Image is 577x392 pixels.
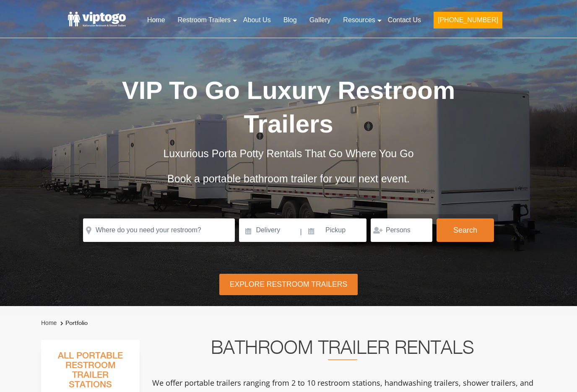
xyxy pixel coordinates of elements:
li: Portfolio [58,318,88,328]
a: Contact Us [382,11,427,29]
span: Luxurious Porta Potty Rentals That Go Where You Go [163,148,413,159]
a: Home [141,11,172,29]
span: Book a portable bathroom trailer for your next event. [167,173,410,184]
a: Blog [277,11,303,29]
a: Restroom Trailers [172,11,237,29]
input: Persons [371,218,432,242]
button: Search [437,218,494,242]
a: Home [41,319,57,326]
button: [PHONE_NUMBER] [434,12,502,29]
span: VIP To Go Luxury Restroom Trailers [122,76,455,138]
div: Explore Restroom Trailers [219,274,358,295]
a: [PHONE_NUMBER] [427,11,509,34]
a: About Us [237,11,277,29]
span: | [300,218,302,245]
input: Pickup [303,218,366,242]
input: Delivery [239,218,299,242]
a: Resources [337,11,381,29]
input: Where do you need your restroom? [83,218,235,242]
h2: Bathroom Trailer Rentals [151,340,534,360]
a: Gallery [303,11,337,29]
button: Live Chat [543,358,577,392]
